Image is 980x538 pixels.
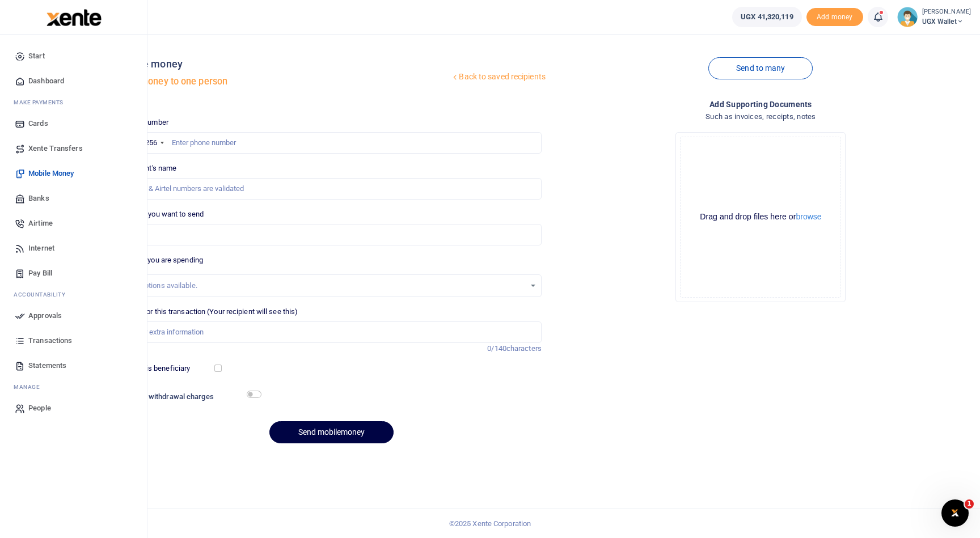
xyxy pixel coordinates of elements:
[28,218,53,229] span: Airtime
[796,213,821,221] button: browse
[28,143,83,154] span: Xente Transfers
[28,403,51,414] span: People
[28,268,52,279] span: Pay Bill
[28,335,72,346] span: Transactions
[117,58,451,70] h4: Mobile money
[28,75,64,87] span: Dashboard
[9,286,138,303] li: Ac
[9,94,138,111] li: M
[9,303,138,328] a: Approvals
[9,136,138,161] a: Xente Transfers
[47,9,102,26] img: logo-large
[121,163,177,174] label: Recipient's name
[9,353,138,378] a: Statements
[28,168,74,179] span: Mobile Money
[269,421,394,443] button: Send mobilemoney
[741,11,793,23] span: UGX 41,320,119
[121,132,542,154] input: Enter phone number
[9,236,138,261] a: Internet
[9,161,138,186] a: Mobile Money
[551,111,971,123] h4: Such as invoices, receipts, notes
[121,306,298,317] label: Memo for this transaction (Your recipient will see this)
[45,12,102,21] a: logo-small logo-large logo-large
[450,67,546,87] a: Back to saved recipients
[9,111,138,136] a: Cards
[19,98,64,107] span: ake Payments
[121,209,204,220] label: Amount you want to send
[897,7,918,27] img: profile-user
[28,193,49,204] span: Banks
[130,280,525,291] div: No options available.
[122,392,256,401] h6: Include withdrawal charges
[28,360,66,371] span: Statements
[22,290,65,299] span: countability
[806,8,863,27] span: Add money
[121,321,542,343] input: Enter extra information
[551,98,971,111] h4: Add supporting Documents
[121,117,168,128] label: Phone number
[122,363,190,374] label: Save this beneficiary
[965,499,974,509] span: 1
[117,76,451,87] h5: Send money to one person
[922,7,971,17] small: [PERSON_NAME]
[9,44,138,69] a: Start
[681,211,840,222] div: Drag and drop files here or
[9,211,138,236] a: Airtime
[121,224,542,245] input: UGX
[675,132,846,302] div: File Uploader
[806,12,863,20] a: Add money
[806,8,863,27] li: Toup your wallet
[121,178,542,200] input: MTN & Airtel numbers are validated
[708,57,813,79] a: Send to many
[922,16,971,27] span: UGX Wallet
[28,118,48,129] span: Cards
[728,7,806,27] li: Wallet ballance
[9,69,138,94] a: Dashboard
[9,261,138,286] a: Pay Bill
[9,378,138,396] li: M
[897,7,971,27] a: profile-user [PERSON_NAME] UGX Wallet
[9,396,138,421] a: People
[9,186,138,211] a: Banks
[28,50,45,62] span: Start
[9,328,138,353] a: Transactions
[121,255,203,266] label: Reason you are spending
[28,310,62,321] span: Approvals
[19,383,40,391] span: anage
[941,499,969,527] iframe: Intercom live chat
[506,344,542,353] span: characters
[732,7,801,27] a: UGX 41,320,119
[28,243,54,254] span: Internet
[141,137,157,149] div: +256
[487,344,506,353] span: 0/140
